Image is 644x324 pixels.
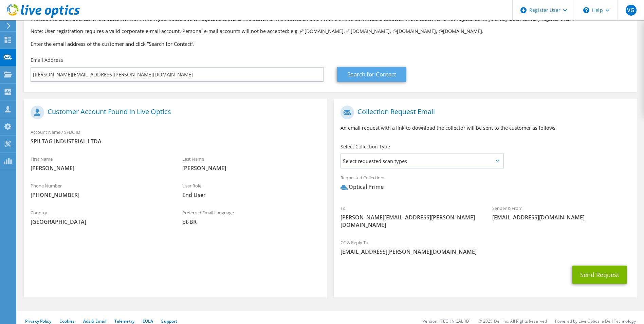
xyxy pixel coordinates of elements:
div: Optical Prime [341,183,384,191]
span: [EMAIL_ADDRESS][DOMAIN_NAME] [492,214,630,221]
a: Support [161,318,177,324]
span: VG [626,5,637,16]
a: EULA [143,318,153,324]
span: [PERSON_NAME][EMAIL_ADDRESS][PERSON_NAME][DOMAIN_NAME] [341,214,479,229]
li: Version: [TECHNICAL_ID] [423,318,471,324]
li: © 2025 Dell Inc. All Rights Reserved [479,318,547,324]
div: User Role [176,179,327,202]
div: Sender & From [485,201,637,224]
div: Phone Number [24,179,176,202]
p: Note: User registration requires a valid corporate e-mail account. Personal e-mail accounts will ... [31,28,630,35]
label: Select Collection Type [341,143,390,150]
a: Privacy Policy [25,318,51,324]
h1: Collection Request Email [341,106,627,119]
div: Preferred Email Language [176,205,327,229]
a: Search for Contact [337,67,406,82]
a: Cookies [59,318,75,324]
span: [PHONE_NUMBER] [31,191,169,199]
span: [PERSON_NAME] [182,164,320,172]
div: Account Name / SFDC ID [24,125,327,148]
div: Last Name [176,152,327,175]
a: Telemetry [114,318,134,324]
div: Country [24,205,176,229]
p: An email request with a link to download the collector will be sent to the customer as follows. [341,124,630,132]
h1: Customer Account Found in Live Optics [31,106,317,119]
span: [GEOGRAPHIC_DATA] [31,218,169,226]
h3: Enter the email address of the customer and click “Search for Contact”. [31,40,630,48]
button: Send Request [572,266,627,284]
div: To [334,201,485,232]
span: pt-BR [182,218,320,226]
div: CC & Reply To [334,235,637,259]
svg: \n [583,7,589,13]
span: [EMAIL_ADDRESS][PERSON_NAME][DOMAIN_NAME] [341,248,630,255]
div: Requested Collections [334,170,637,198]
label: Email Address [31,57,63,64]
div: First Name [24,152,176,175]
span: SPILTAG INDUSTRIAL LTDA [31,138,320,145]
span: Select requested scan types [341,154,503,168]
span: [PERSON_NAME] [31,164,169,172]
li: Powered by Live Optics, a Dell Technology [555,318,636,324]
a: Ads & Email [83,318,106,324]
span: End User [182,191,320,199]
